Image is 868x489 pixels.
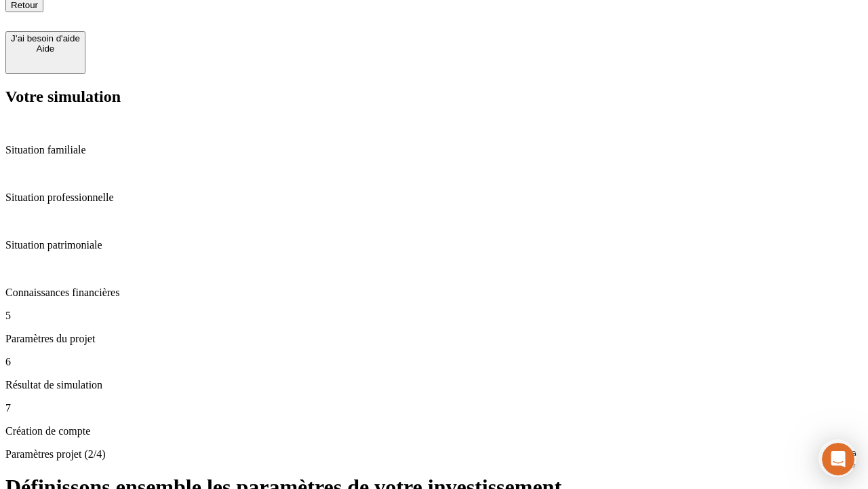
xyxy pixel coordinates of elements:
p: 5 [5,310,863,322]
p: 7 [5,402,863,414]
div: L’équipe répond généralement dans un délai de quelques minutes. [14,22,334,37]
h2: Votre simulation [5,88,863,106]
iframe: Intercom live chat discovery launcher [818,439,856,477]
p: Situation patrimoniale [5,239,863,251]
p: Connaissances financières [5,287,863,299]
p: 6 [5,356,863,368]
div: J’ai besoin d'aide [11,33,80,43]
p: Paramètres projet (2/4) [5,448,863,460]
button: J’ai besoin d'aideAide [5,31,85,74]
div: Ouvrir le Messenger Intercom [5,5,374,43]
iframe: Intercom live chat [822,443,854,475]
div: Vous avez besoin d’aide ? [14,12,334,22]
div: Aide [11,43,80,54]
p: Situation professionnelle [5,192,863,204]
p: Paramètres du projet [5,333,863,345]
p: Création de compte [5,425,863,437]
p: Situation familiale [5,144,863,156]
p: Résultat de simulation [5,379,863,391]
